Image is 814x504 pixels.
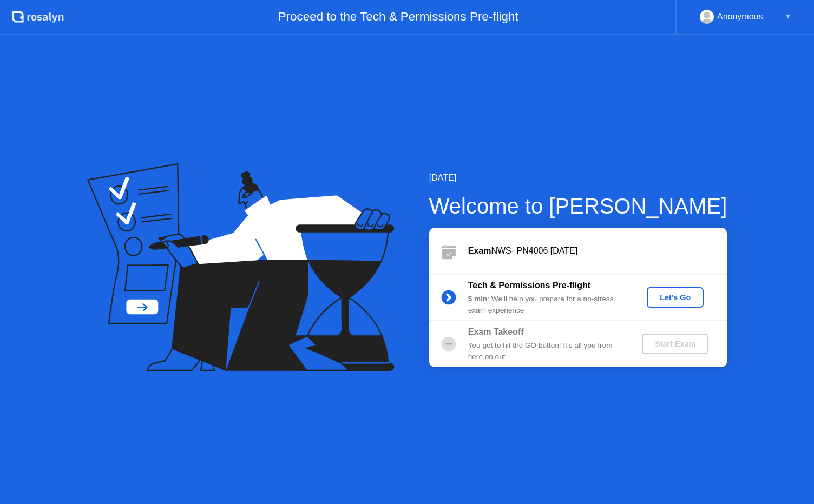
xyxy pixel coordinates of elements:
button: Start Exam [642,334,708,354]
div: NWS- PN4006 [DATE] [468,244,727,257]
b: Exam Takeoff [468,327,524,336]
div: Anonymous [717,10,763,24]
div: Start Exam [646,340,704,348]
div: : We’ll help you prepare for a no-stress exam experience [468,294,624,316]
button: Let's Go [647,287,704,308]
div: [DATE] [429,171,727,184]
b: Tech & Permissions Pre-flight [468,281,590,290]
div: Let's Go [651,293,699,302]
b: Exam [468,246,491,255]
b: 5 min [468,295,488,303]
div: ▼ [785,10,791,24]
div: Welcome to [PERSON_NAME] [429,190,727,222]
div: You get to hit the GO button! It’s all you from here on out [468,340,624,362]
